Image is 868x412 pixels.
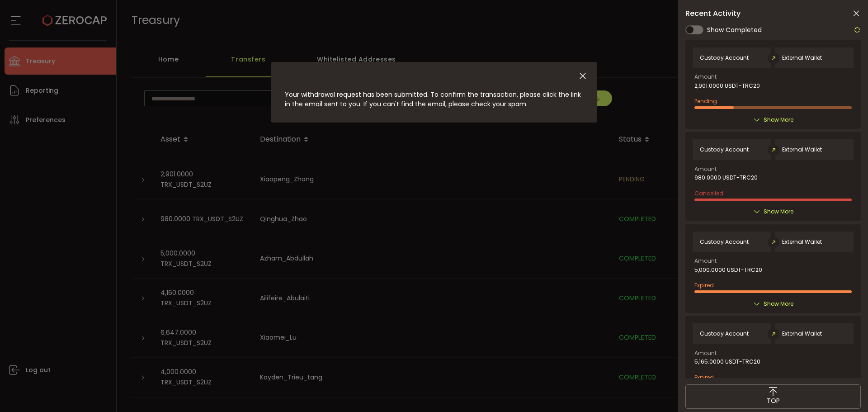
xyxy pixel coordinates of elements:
span: 5,000.0000 USDT-TRC20 [694,267,762,273]
span: Expired [694,374,714,381]
span: Amount [694,350,717,356]
span: Show More [764,115,793,124]
span: External Wallet [782,239,822,245]
span: 980.0000 USDT-TRC20 [694,175,758,181]
span: Amount [694,258,717,264]
span: Custody Account [700,239,749,245]
span: 5,165.0000 USDT-TRC20 [694,359,760,365]
button: Close [578,71,588,81]
span: Cancelled [694,189,723,197]
span: Recent Activity [685,10,741,17]
span: Show More [764,207,793,216]
span: Amount [694,74,717,80]
span: Expired [694,281,714,289]
span: External Wallet [782,147,822,153]
span: Amount [694,166,717,172]
iframe: Chat Widget [823,369,868,412]
span: Custody Account [700,147,749,153]
span: Pending [694,97,717,105]
span: External Wallet [782,331,822,337]
span: Custody Account [700,55,749,61]
span: Custody Account [700,331,749,337]
div: dialog [271,62,597,123]
span: 2,901.0000 USDT-TRC20 [694,83,760,89]
span: Show Completed [707,25,762,35]
span: Show More [764,299,793,308]
span: TOP [767,396,780,406]
span: Your withdrawal request has been submitted. To confirm the transaction, please click the link in ... [285,90,581,109]
span: External Wallet [782,55,822,61]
